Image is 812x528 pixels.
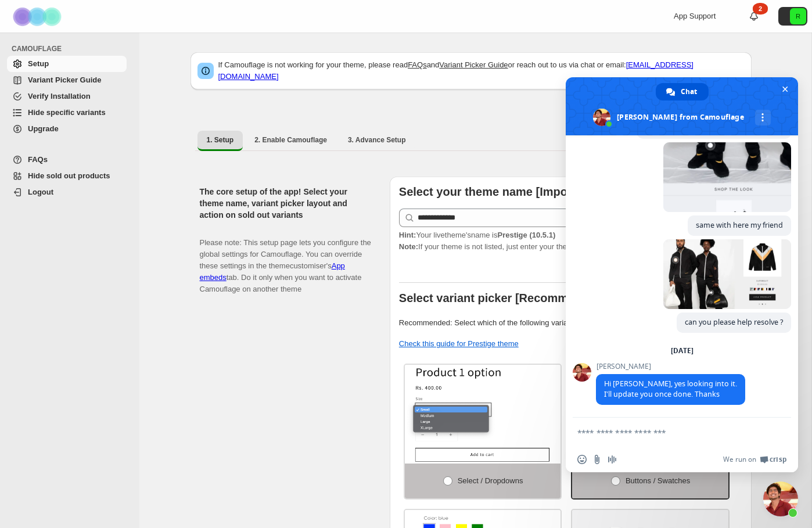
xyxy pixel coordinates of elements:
span: Avatar with initials R [790,8,806,24]
p: If your theme is not listed, just enter your theme name. Check to find your theme name. [399,229,742,253]
b: Select variant picker [Recommended] [399,292,606,304]
span: Crisp [770,455,786,464]
span: 2. Enable Camouflage [254,135,327,145]
a: Verify Installation [7,88,127,105]
div: [DATE] [671,347,694,354]
span: Hide sold out products [28,171,110,180]
a: Chat [656,83,709,100]
a: Variant Picker Guide [439,60,508,69]
text: R [796,13,800,20]
span: FAQs [28,155,48,164]
a: Logout [7,184,127,200]
span: Hide specific variants [28,108,106,117]
span: Chat [681,83,697,100]
p: If Camouflage is not working for your theme, please read and or reach out to us via chat or email: [218,59,745,82]
span: Logout [28,188,53,196]
span: Insert an emoji [577,455,587,464]
span: Setup [28,59,49,68]
a: FAQs [408,60,427,69]
a: Upgrade [7,121,127,137]
a: Hide specific variants [7,105,127,121]
b: Select your theme name [Important] [399,185,597,198]
p: Recommended: Select which of the following variant picker styles match your theme. [399,317,742,329]
a: Variant Picker Guide [7,72,127,88]
span: Verify Installation [28,92,91,100]
span: App Support [674,12,716,20]
button: Avatar with initials R [778,7,807,26]
a: 2 [748,10,760,22]
div: 2 [753,3,768,15]
strong: Hint: [399,231,416,239]
span: same with here my friend [696,220,783,230]
span: CAMOUFLAGE [12,44,131,53]
span: 1. Setup [207,135,234,145]
span: Your live theme's name is [399,231,555,239]
textarea: Compose your message... [577,418,763,447]
h2: The core setup of the app! Select your theme name, variant picker layout and action on sold out v... [200,186,371,221]
p: Please note: This setup page lets you configure the global settings for Camouflage. You can overr... [200,225,371,295]
span: Select / Dropdowns [458,476,523,485]
span: Upgrade [28,124,59,133]
span: We run on [723,455,756,464]
a: Setup [7,56,127,72]
span: Audio message [608,455,617,464]
strong: Note: [399,242,418,251]
span: Variant Picker Guide [28,76,101,84]
a: Close chat [763,482,798,516]
strong: Prestige (10.5.1) [497,231,555,239]
span: [PERSON_NAME] [596,362,745,371]
a: Hide sold out products [7,168,127,184]
img: Select / Dropdowns [405,365,561,464]
img: Camouflage [9,1,67,33]
a: FAQs [7,152,127,168]
span: Close chat [779,83,791,95]
a: We run onCrisp [723,455,786,464]
a: Check this guide for Prestige theme [399,339,519,348]
span: Send a file [592,455,602,464]
span: 3. Advance Setup [348,135,406,145]
span: Hi [PERSON_NAME], yes looking into it. I'll update you once done. Thanks [604,379,737,399]
span: can you please help resolve ? [685,317,783,327]
span: Buttons / Swatches [626,476,690,485]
